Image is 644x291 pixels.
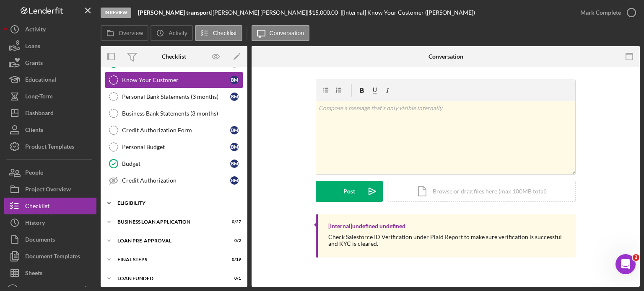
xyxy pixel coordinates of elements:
[4,181,96,198] button: Project Overview
[580,4,621,21] div: Mark Complete
[4,21,96,38] button: Activity
[105,72,243,88] a: Know Your CustomerBM
[25,231,55,250] div: Documents
[101,25,148,41] button: Overview
[25,164,43,183] div: People
[230,93,239,101] div: B M
[428,53,463,60] div: Conversation
[122,144,230,150] div: Personal Budget
[122,160,230,167] div: Budget
[101,8,131,18] div: In Review
[117,201,237,206] div: ELIGIBILITY
[105,122,243,139] a: Credit Authorization FormBM
[230,143,239,151] div: B M
[230,160,239,168] div: B M
[226,219,241,224] div: 0 / 27
[25,88,53,107] div: Long-Term
[4,71,96,88] button: Educational
[25,71,56,90] div: Educational
[138,9,211,16] b: [PERSON_NAME] transport
[4,54,96,71] button: Grants
[4,138,96,155] button: Product Templates
[230,176,239,185] div: B M
[309,9,340,16] div: $15,000.00
[4,164,96,181] button: People
[226,276,241,281] div: 0 / 1
[572,4,640,21] button: Mark Complete
[25,214,45,233] div: History
[213,30,237,36] label: Checklist
[25,248,80,267] div: Document Templates
[195,25,242,41] button: Checklist
[162,53,186,60] div: Checklist
[25,181,71,200] div: Project Overview
[230,76,239,84] div: B M
[4,214,96,231] button: History
[151,25,192,41] button: Activity
[122,127,230,134] div: Credit Authorization Form
[169,30,187,36] label: Activity
[4,121,96,138] button: Clients
[4,88,96,105] button: Long-Term
[119,30,143,36] label: Overview
[213,9,309,16] div: [PERSON_NAME] [PERSON_NAME] |
[615,254,636,274] iframe: Intercom live chat
[105,172,243,189] a: Credit AuthorizationBM
[117,219,220,224] div: BUSINESS LOAN APPLICATION
[117,257,220,262] div: FINAL STEPS
[25,38,40,57] div: Loans
[25,138,74,157] div: Product Templates
[25,121,43,140] div: Clients
[4,231,96,248] button: Documents
[117,276,220,281] div: LOAN FUNDED
[105,155,243,172] a: BudgetBM
[25,105,54,124] div: Dashboard
[4,105,96,121] button: Dashboard
[4,198,96,214] button: Checklist
[633,254,639,261] span: 2
[25,54,43,73] div: Grants
[230,126,239,134] div: B M
[328,234,567,247] div: Check Salesforce ID Verification under Plaid Report to make sure verification is successful and K...
[343,181,355,202] div: Post
[122,77,230,83] div: Know Your Customer
[340,9,475,16] div: | [Internal] Know Your Customer ([PERSON_NAME])
[25,198,49,216] div: Checklist
[4,38,96,54] button: Loans
[270,30,304,36] label: Conversation
[328,223,405,229] div: [Internal] undefined undefined
[105,105,243,122] a: Business Bank Statements (3 months)
[226,238,241,243] div: 0 / 2
[138,9,213,16] div: |
[122,177,230,184] div: Credit Authorization
[316,181,383,202] button: Post
[25,265,42,283] div: Sheets
[122,110,243,117] div: Business Bank Statements (3 months)
[105,88,243,105] a: Personal Bank Statements (3 months)BM
[4,248,96,265] button: Document Templates
[122,93,230,100] div: Personal Bank Statements (3 months)
[4,265,96,281] button: Sheets
[25,21,46,40] div: Activity
[226,257,241,262] div: 0 / 19
[117,238,220,243] div: LOAN PRE-APPROVAL
[252,25,310,41] button: Conversation
[105,139,243,155] a: Personal BudgetBM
